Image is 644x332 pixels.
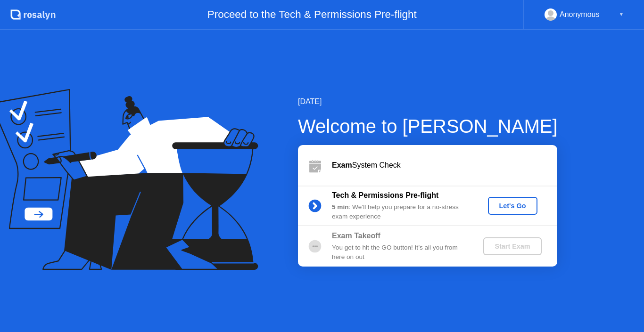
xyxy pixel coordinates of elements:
[560,8,600,21] div: Anonymous
[332,191,438,199] b: Tech & Permissions Pre-flight
[483,237,541,255] button: Start Exam
[619,8,624,21] div: ▼
[298,96,558,107] div: [DATE]
[332,203,349,211] b: 5 min
[488,197,537,215] button: Let's Go
[332,202,468,222] div: : We’ll help you prepare for a no-stress exam experience
[298,112,558,140] div: Welcome to [PERSON_NAME]
[332,161,352,169] b: Exam
[332,160,557,171] div: System Check
[492,202,534,210] div: Let's Go
[332,232,380,240] b: Exam Takeoff
[332,243,468,262] div: You get to hit the GO button! It’s all you from here on out
[487,243,537,250] div: Start Exam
